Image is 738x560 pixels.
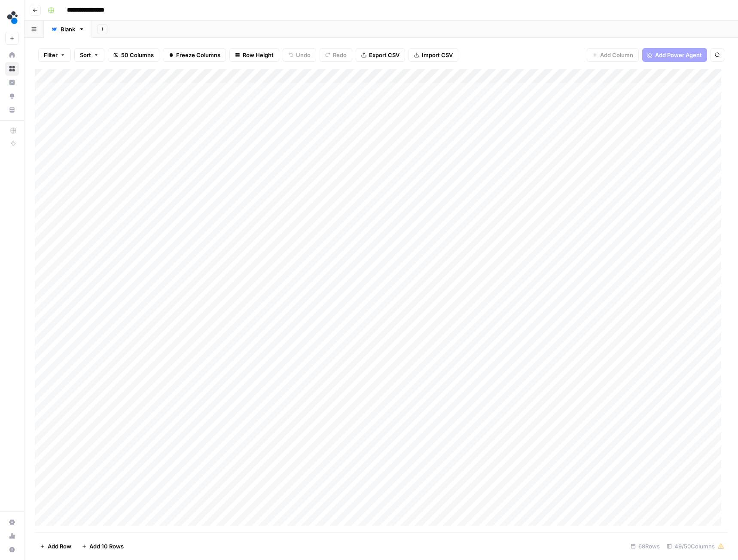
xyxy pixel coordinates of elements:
[229,48,279,62] button: Row Height
[5,515,19,529] a: Settings
[663,539,728,553] div: 49/50 Columns
[333,51,347,59] span: Redo
[320,48,352,62] button: Redo
[74,48,104,62] button: Sort
[409,48,458,62] button: Import CSV
[642,48,707,62] button: Add Power Agent
[5,10,21,25] img: spot.ai Logo
[5,62,19,76] a: Browse
[76,539,129,553] button: Add 10 Rows
[587,48,639,62] button: Add Column
[5,529,19,543] a: Usage
[243,51,274,59] span: Row Height
[5,543,19,557] button: Help + Support
[5,89,19,103] a: Opportunities
[48,542,71,551] span: Add Row
[176,51,220,59] span: Freeze Columns
[422,51,453,59] span: Import CSV
[35,539,76,553] button: Add Row
[108,48,159,62] button: 50 Columns
[80,51,91,59] span: Sort
[89,542,124,551] span: Add 10 Rows
[655,51,702,59] span: Add Power Agent
[369,51,399,59] span: Export CSV
[121,51,154,59] span: 50 Columns
[283,48,316,62] button: Undo
[296,51,311,59] span: Undo
[61,25,75,33] div: Blank
[627,539,663,553] div: 68 Rows
[5,103,19,117] a: Your Data
[163,48,226,62] button: Freeze Columns
[44,21,92,38] a: Blank
[600,51,633,59] span: Add Column
[5,7,19,28] button: Workspace: spot.ai
[356,48,405,62] button: Export CSV
[44,51,58,59] span: Filter
[38,48,71,62] button: Filter
[5,76,19,89] a: Insights
[5,48,19,62] a: Home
